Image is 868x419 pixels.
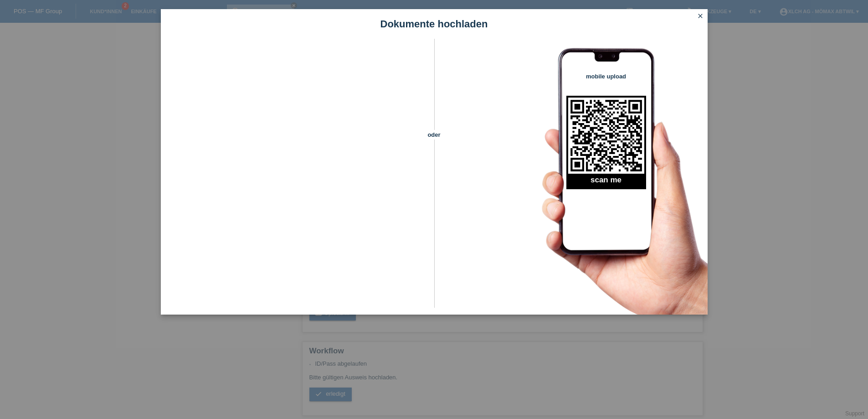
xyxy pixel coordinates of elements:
[161,18,708,30] h1: Dokumente hochladen
[418,130,450,140] span: oder
[697,12,704,20] i: close
[694,11,706,22] a: close
[566,73,646,80] h4: mobile upload
[175,62,418,290] iframe: Upload
[566,176,646,189] h2: scan me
